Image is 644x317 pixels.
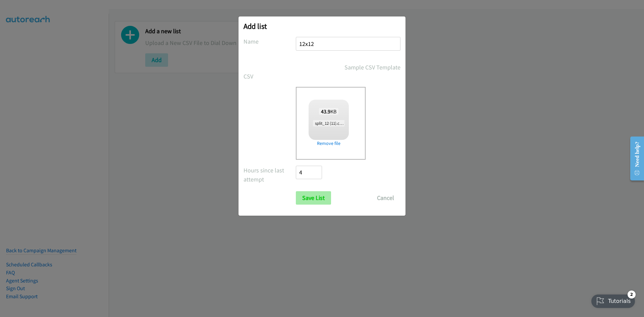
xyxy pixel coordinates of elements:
[244,21,400,31] h2: Add list
[296,191,331,205] input: Save List
[309,140,349,147] a: Remove file
[319,108,339,115] span: KB
[587,288,639,312] iframe: Checklist
[321,108,330,115] strong: 43.9
[313,120,345,126] span: split_12 (11).csv
[625,132,644,185] iframe: Resource Center
[244,166,296,184] label: Hours since last attempt
[371,191,400,205] button: Cancel
[244,72,296,81] label: CSV
[244,37,296,46] label: Name
[344,63,400,72] a: Sample CSV Template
